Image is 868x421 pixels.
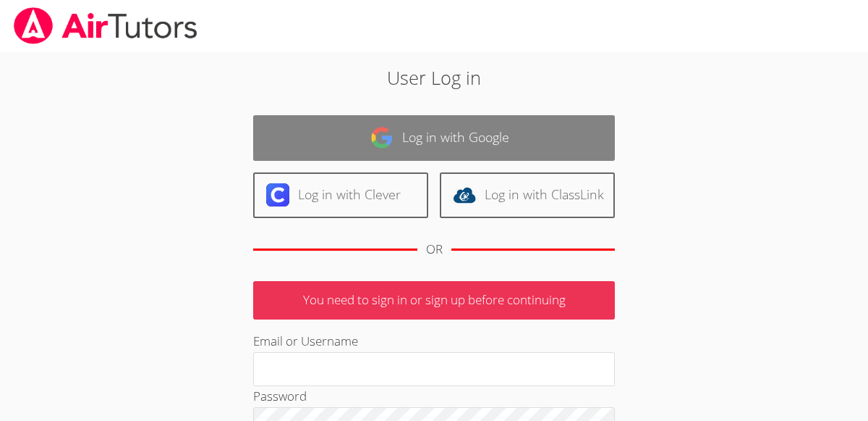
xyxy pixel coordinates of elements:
h2: User Log in [200,64,668,91]
a: Log in with Clever [253,172,428,218]
a: Log in with Google [253,115,615,161]
p: You need to sign in or sign up before continuing [253,281,615,320]
div: OR [426,239,443,260]
label: Password [253,388,307,404]
img: airtutors_banner-c4298cdbf04f3fff15de1276eac7730deb9818008684d7c2e4769d2f7ddbe033.png [12,7,199,44]
label: Email or Username [253,333,358,349]
img: classlink-logo-d6bb404cc1216ec64c9a2012d9dc4662098be43eaf13dc465df04b49fa7ab582.svg [453,183,476,207]
img: clever-logo-6eab21bc6e7a338710f1a6ff85c0baf02591cd810cc4098c63d3a4b26e2feb20.svg [266,183,289,207]
img: google-logo-50288ca7cdecda66e5e0955fdab243c47b7ad437acaf1139b6f446037453330a.svg [370,126,393,149]
a: Log in with ClassLink [440,172,615,218]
